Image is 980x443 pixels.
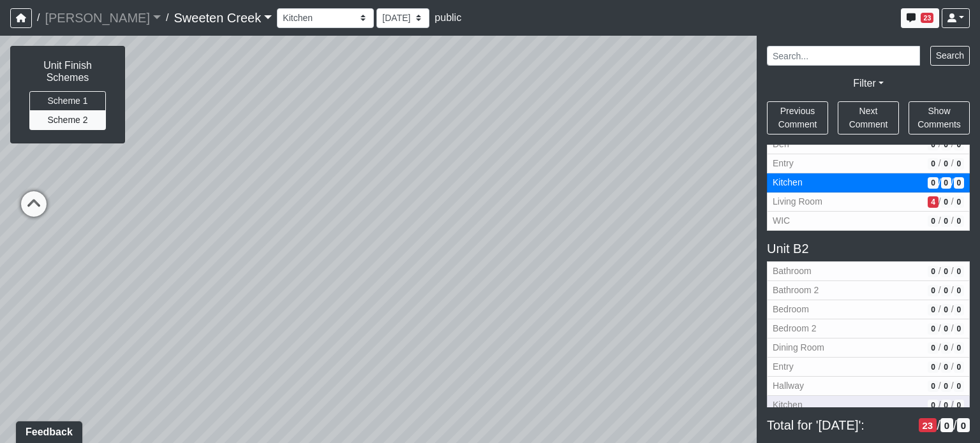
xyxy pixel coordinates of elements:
span: / [953,418,957,433]
span: # of resolved comments in revision [954,139,964,150]
button: Den0/0/0 [767,135,970,154]
span: # of QA/customer approval comments in revision [941,323,951,335]
span: / [939,341,941,354]
button: Search [930,46,970,66]
span: Kitchen [773,176,923,189]
button: Scheme 1 [29,91,106,111]
span: # of QA/customer approval comments in revision [941,266,951,277]
span: Entry [773,360,923,374]
span: # of resolved comments in revision [954,158,964,170]
span: / [939,138,941,151]
h5: Unit B2 [767,241,970,256]
span: / [951,157,954,170]
span: # of resolved comments in revision [954,285,964,296]
span: / [951,195,954,208]
button: Dining Room0/0/0 [767,338,970,358]
span: # of open/more info comments in revision [928,177,938,189]
span: # of resolved comments in revision [954,381,964,392]
a: Filter [853,78,884,89]
span: # of open/more info comments in revision [928,342,938,354]
span: / [951,341,954,354]
span: # of resolved comments in revision [954,177,964,189]
button: Bathroom 20/0/0 [767,281,970,300]
span: # of QA/customer approval comments in revision [941,342,951,354]
h6: Unit Finish Schemes [24,59,112,84]
span: # of resolved comments in revision [954,215,964,227]
a: Sweeten Creek [174,5,272,31]
span: # of resolved comments in revision [957,418,970,433]
span: # of resolved comments in revision [954,196,964,208]
span: # of resolved comments in revision [954,361,964,373]
span: Dining Room [773,341,923,354]
span: Next Comment [849,106,888,129]
span: / [939,379,941,393]
span: # of QA/customer approval comments in revision [941,285,951,296]
span: # of open/more info comments in revision [928,139,938,150]
span: Hallway [773,379,923,393]
span: # of QA/customer approval comments in revision [941,400,951,411]
span: / [32,5,45,31]
button: Bathroom0/0/0 [767,261,970,281]
span: / [951,303,954,316]
span: / [951,265,954,278]
span: # of resolved comments in revision [954,342,964,354]
iframe: Ybug feedback widget [10,418,85,443]
button: Bedroom0/0/0 [767,300,970,319]
span: / [951,322,954,335]
span: # of QA/customer approval comments in revision [941,177,951,189]
span: / [939,322,941,335]
span: Total for '[DATE]': [767,418,914,433]
span: Entry [773,157,923,170]
span: # of QA/customer approval comments in revision [941,139,951,150]
span: # of open/more info comments in revision [919,418,937,433]
span: # of QA/customer approval comments in revision [941,304,951,316]
span: # of QA/customer approval comments in revision [941,361,951,373]
span: / [939,176,941,189]
span: / [939,284,941,297]
span: # of open/more info comments in revision [928,285,938,296]
span: Bathroom [773,265,923,278]
button: Bedroom 20/0/0 [767,319,970,338]
span: Previous Comment [778,106,817,129]
span: / [939,360,941,374]
span: # of open/more info comments in revision [928,304,938,316]
span: # of QA/customer approval comments in revision [941,158,951,170]
span: / [951,398,954,412]
span: # of resolved comments in revision [954,400,964,411]
span: Bedroom 2 [773,322,923,335]
span: / [951,214,954,228]
span: # of open/more info comments in revision [928,323,938,335]
span: # of resolved comments in revision [954,323,964,335]
span: # of open/more info comments in revision [928,361,938,373]
button: Entry0/0/0 [767,358,970,377]
button: Scheme 2 [29,110,106,130]
span: / [939,303,941,316]
span: / [161,5,174,31]
button: Entry0/0/0 [767,154,970,173]
button: Hallway0/0/0 [767,377,970,396]
span: / [939,157,941,170]
span: / [951,284,954,297]
span: / [951,138,954,151]
button: Kitchen0/0/0 [767,173,970,192]
span: Den [773,138,923,151]
span: / [939,195,941,208]
span: # of open/more info comments in revision [928,266,938,277]
span: Bathroom 2 [773,284,923,297]
span: / [951,360,954,374]
button: Kitchen0/0/0 [767,396,970,415]
button: 23 [901,8,939,28]
span: # of resolved comments in revision [954,266,964,277]
button: Living Room4/0/0 [767,192,970,212]
span: WIC [773,214,923,228]
button: Previous Comment [767,101,828,134]
button: Show Comments [909,101,970,134]
span: / [951,379,954,393]
span: / [937,418,940,433]
input: Search [767,46,920,66]
span: # of open/more info comments in revision [928,158,938,170]
span: # of open/more info comments in revision [928,400,938,411]
span: / [939,398,941,412]
span: public [434,12,461,23]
